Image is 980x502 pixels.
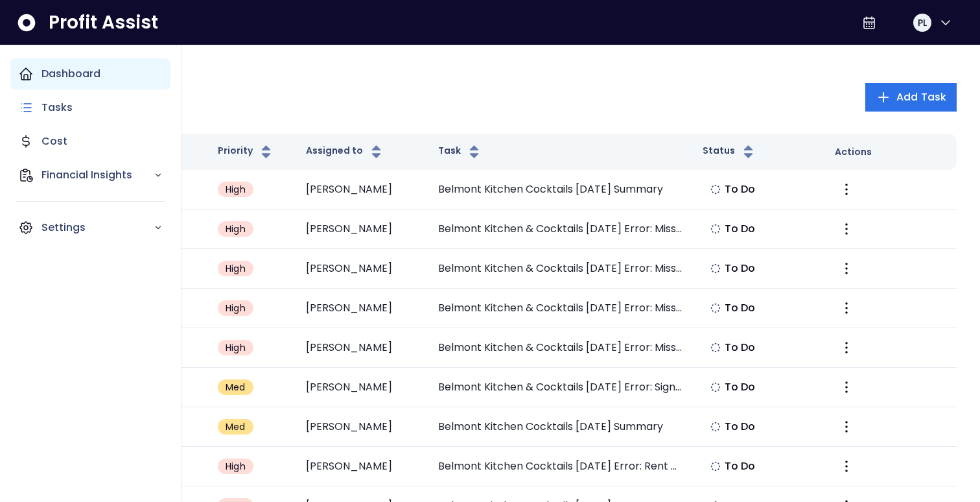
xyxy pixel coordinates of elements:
[710,422,721,432] img: Not yet Started
[296,368,428,407] td: [PERSON_NAME]
[725,379,756,395] span: To Do
[226,341,246,354] span: High
[296,328,428,368] td: [PERSON_NAME]
[835,376,858,399] button: More
[725,459,756,474] span: To Do
[428,289,692,328] td: Belmont Kitchen & Cocktails [DATE] Error: Missing Internet and Cable Expense
[226,222,246,235] span: High
[710,303,721,313] img: Not yet Started
[725,261,756,276] span: To Do
[41,134,67,149] p: Cost
[226,460,246,473] span: High
[725,300,756,316] span: To Do
[428,407,692,447] td: Belmont Kitchen Cocktails [DATE] Summary
[865,83,957,112] button: Add Task
[438,144,482,160] button: Task
[296,209,428,249] td: [PERSON_NAME]
[710,184,721,195] img: Not yet Started
[896,90,946,105] span: Add Task
[710,461,721,472] img: Not yet Started
[710,382,721,392] img: Not yet Started
[835,257,858,280] button: More
[296,170,428,209] td: [PERSON_NAME]
[710,342,721,353] img: Not yet Started
[49,11,158,34] span: Profit Assist
[835,217,858,241] button: More
[296,249,428,289] td: [PERSON_NAME]
[703,144,756,160] button: Status
[725,182,756,197] span: To Do
[725,221,756,237] span: To Do
[306,144,384,160] button: Assigned to
[226,420,246,433] span: Med
[41,220,154,235] p: Settings
[41,167,154,183] p: Financial Insights
[725,340,756,355] span: To Do
[710,263,721,274] img: Not yet Started
[226,262,246,275] span: High
[296,289,428,328] td: [PERSON_NAME]
[296,407,428,447] td: [PERSON_NAME]
[41,100,73,115] p: Tasks
[835,178,858,201] button: More
[226,183,246,196] span: High
[725,419,756,435] span: To Do
[428,170,692,209] td: Belmont Kitchen Cocktails [DATE] Summary
[226,302,246,315] span: High
[428,368,692,407] td: Belmont Kitchen & Cocktails [DATE] Error: Significant Increase in Contract Cleaning
[226,381,246,394] span: Med
[41,66,100,82] p: Dashboard
[428,328,692,368] td: Belmont Kitchen & Cocktails [DATE] Error: Missing Food Sales Revenue
[218,144,274,160] button: Priority
[918,16,927,29] span: PL
[835,336,858,359] button: More
[428,209,692,249] td: Belmont Kitchen & Cocktails [DATE] Error: Missing Flowers and Decorations Expense
[710,224,721,234] img: Not yet Started
[835,415,858,438] button: More
[428,249,692,289] td: Belmont Kitchen & Cocktails [DATE] Error: Missing Staff Salaries and Wages
[428,447,692,486] td: Belmont Kitchen Cocktails [DATE] Error: Rent Fixed Significant Increase
[824,134,957,170] th: Actions
[835,455,858,478] button: More
[835,296,858,320] button: More
[296,447,428,486] td: [PERSON_NAME]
